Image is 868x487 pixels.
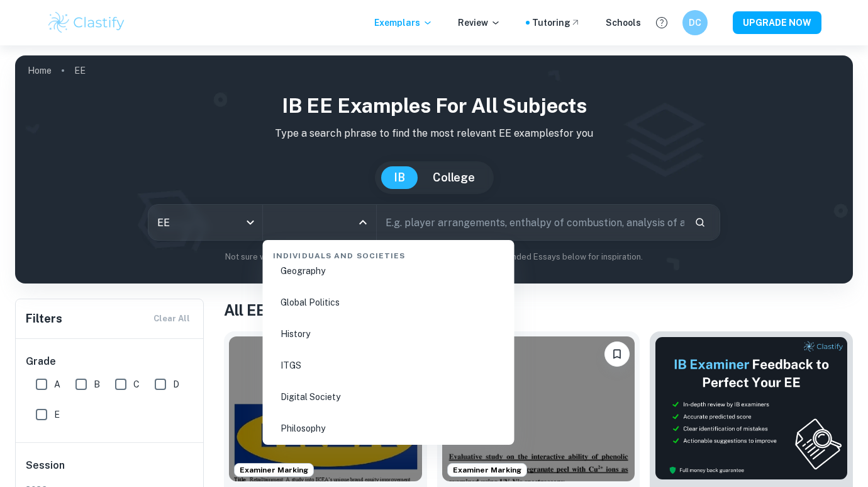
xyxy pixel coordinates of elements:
[28,62,52,79] a: Home
[25,251,843,263] p: Not sure what to search for? You can always look through our example Extended Essays below for in...
[268,351,509,380] li: ITGS
[354,214,372,231] button: Close
[229,336,422,481] img: Business and Management EE example thumbnail: To what extent have IKEA's in-store reta
[54,408,60,421] span: E
[15,55,853,284] img: profile cover
[733,11,821,34] button: UPGRADE NOW
[655,336,848,480] img: Thumbnail
[377,205,684,240] input: E.g. player arrangements, enthalpy of combustion, analysis of a big city...
[148,205,262,240] div: EE
[532,16,581,30] a: Tutoring
[47,10,126,35] img: Clastify logo
[26,354,194,369] h6: Grade
[26,458,194,483] h6: Session
[448,464,526,476] span: Examiner Marking
[604,341,630,367] button: Bookmark
[268,288,509,317] li: Global Politics
[25,91,843,121] h1: IB EE examples for all subjects
[381,166,418,189] button: IB
[94,377,100,391] span: B
[268,240,509,266] div: Individuals and Societies
[25,126,843,141] p: Type a search phrase to find the most relevant EE examples for you
[268,414,509,443] li: Philosophy
[606,16,641,30] a: Schools
[420,166,487,189] button: College
[74,64,86,77] p: EE
[688,16,703,30] h6: DC
[651,12,672,33] button: Help and Feedback
[682,10,708,35] button: DC
[235,464,313,476] span: Examiner Marking
[442,336,635,481] img: Chemistry EE example thumbnail: How do phenolic acid derivatives obtaine
[689,212,711,233] button: Search
[458,16,501,30] p: Review
[133,377,140,391] span: C
[26,310,62,328] h6: Filters
[268,256,509,285] li: Geography
[224,299,853,321] h1: All EE Examples
[268,319,509,348] li: History
[374,16,433,30] p: Exemplars
[54,377,60,391] span: A
[173,377,179,391] span: D
[268,382,509,411] li: Digital Society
